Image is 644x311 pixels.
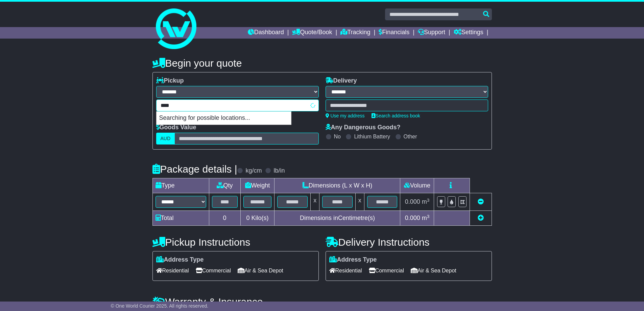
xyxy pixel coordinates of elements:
td: x [311,193,319,211]
sup: 3 [427,214,430,219]
span: Commercial [196,265,231,276]
a: Quote/Book [292,27,332,39]
label: Any Dangerous Goods? [326,124,401,131]
span: 0.000 [405,198,420,205]
span: Commercial [369,265,404,276]
td: x [355,193,364,211]
a: Support [418,27,445,39]
label: Delivery [326,77,357,85]
td: Dimensions (L x W x H) [275,178,400,193]
a: Use my address [326,113,365,118]
span: Residential [329,265,362,276]
h4: Delivery Instructions [326,237,492,248]
sup: 3 [427,198,430,203]
td: Dimensions in Centimetre(s) [275,211,400,226]
a: Dashboard [248,27,284,39]
label: kg/cm [245,167,262,175]
a: Search address book [372,113,420,118]
label: AUD [156,133,175,145]
span: 0 [246,215,249,221]
span: Air & Sea Depot [238,265,283,276]
span: m [422,198,430,205]
label: Lithium Battery [354,133,390,140]
td: Weight [240,178,275,193]
label: No [334,133,341,140]
span: m [422,215,430,221]
label: Other [404,133,417,140]
h4: Pickup Instructions [152,237,319,248]
typeahead: Please provide city [156,99,319,111]
td: Kilo(s) [240,211,275,226]
td: Type [152,178,209,193]
span: © One World Courier 2025. All rights reserved. [111,303,209,309]
a: Financials [379,27,409,39]
td: 0 [209,211,240,226]
td: Volume [400,178,434,193]
label: Goods Value [156,124,196,131]
a: Settings [454,27,483,39]
p: Searching for possible locations... [157,112,291,125]
label: Pickup [156,77,184,85]
span: 0.000 [405,215,420,221]
a: Tracking [340,27,370,39]
a: Add new item [478,215,484,221]
h4: Warranty & Insurance [152,296,492,307]
label: Address Type [156,256,204,264]
span: Air & Sea Depot [411,265,456,276]
label: Address Type [329,256,377,264]
td: Qty [209,178,240,193]
a: Remove this item [478,198,484,205]
label: lb/in [273,167,285,175]
span: Residential [156,265,189,276]
td: Total [152,211,209,226]
h4: Package details | [152,163,237,175]
h4: Begin your quote [152,58,492,69]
